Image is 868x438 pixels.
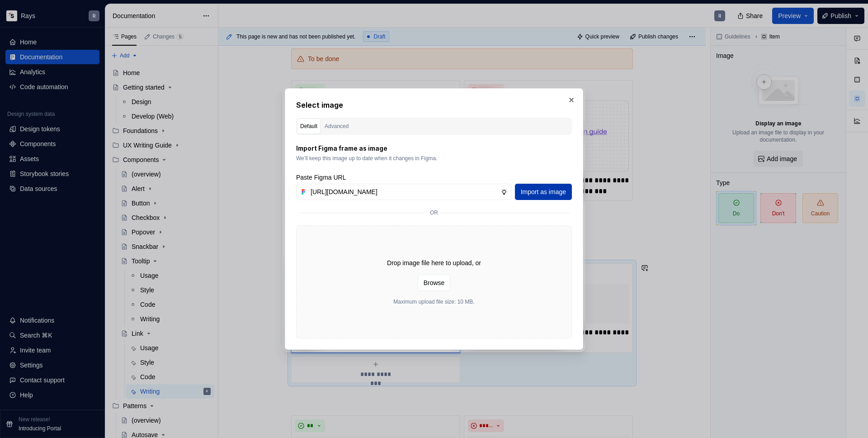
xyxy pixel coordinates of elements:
p: or [430,209,438,216]
p: Drop image file here to upload, or [387,258,481,267]
button: Browse [418,275,451,291]
p: We’ll keep this image up to date when it changes in Figma. [296,155,572,162]
div: Default [300,122,317,131]
button: Import as image [515,184,572,200]
span: Browse [424,278,445,287]
input: https://figma.com/file... [307,184,500,200]
span: Import as image [521,187,566,196]
div: Advanced [325,122,349,131]
p: Import Figma frame as image [296,144,572,153]
p: Maximum upload file size: 10 MB. [393,298,474,305]
h2: Select image [296,100,572,110]
label: Paste Figma URL [296,173,346,182]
